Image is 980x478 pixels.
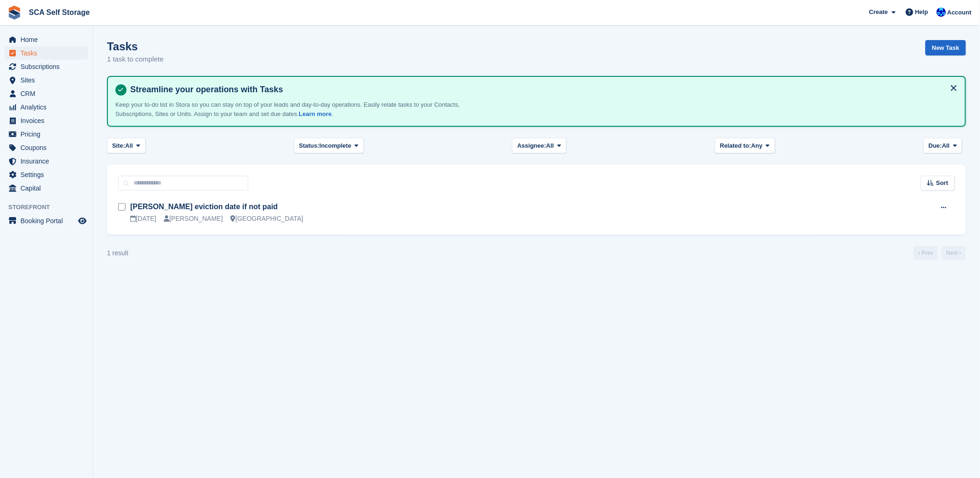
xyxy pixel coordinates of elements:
span: Assignee: [517,141,546,150]
span: Incomplete [320,141,352,150]
a: New Task [926,40,966,55]
a: menu [5,168,88,181]
span: Tasks [20,47,76,60]
div: [PERSON_NAME] [164,214,223,224]
a: menu [5,74,88,87]
a: Preview store [77,215,88,226]
p: 1 task to complete [107,54,164,65]
button: Assignee: All [512,138,567,153]
span: CRM [20,87,76,100]
span: Related to: [720,141,751,150]
span: Account [947,8,972,17]
span: Insurance [20,155,76,168]
a: menu [5,155,88,168]
span: Invoices [20,114,76,127]
span: All [942,141,950,150]
div: 1 result [107,248,128,258]
button: Site: All [107,138,146,153]
span: Capital [20,182,76,195]
span: Subscriptions [20,60,76,73]
span: Coupons [20,141,76,154]
span: Any [751,141,763,150]
a: menu [5,214,88,227]
a: menu [5,87,88,100]
a: Next [942,246,966,260]
button: Status: Incomplete [294,138,364,153]
img: Kelly Neesham [937,7,946,17]
a: menu [5,60,88,73]
a: Learn more [299,110,332,117]
a: menu [5,101,88,114]
a: menu [5,182,88,195]
span: Analytics [20,101,76,114]
a: [PERSON_NAME] eviction date if not paid [130,203,278,211]
a: menu [5,33,88,46]
span: Sort [936,178,948,188]
span: All [547,141,554,150]
div: [DATE] [130,214,156,224]
h1: Tasks [107,40,164,53]
span: Help [915,7,928,17]
button: Related to: Any [715,138,775,153]
a: SCA Self Storage [25,5,93,20]
span: Create [869,7,888,17]
span: Settings [20,168,76,181]
span: Sites [20,74,76,87]
div: [GEOGRAPHIC_DATA] [230,214,303,224]
a: menu [5,114,88,127]
span: Status: [299,141,320,150]
a: menu [5,128,88,141]
p: Keep your to-do list in Stora so you can stay on top of your leads and day-to-day operations. Eas... [115,100,464,118]
span: Booking Portal [20,214,76,227]
span: Pricing [20,128,76,141]
span: Due: [929,141,942,150]
button: Due: All [924,138,962,153]
span: Site: [112,141,125,150]
nav: Page [912,246,968,260]
h4: Streamline your operations with Tasks [127,84,958,95]
img: stora-icon-8386f47178a22dfd0bd8f6a31ec36ba5ce8667c1dd55bd0f319d3a0aa187defe.svg [7,6,21,20]
a: menu [5,141,88,154]
span: All [125,141,133,150]
a: Previous [914,246,938,260]
span: Storefront [8,203,93,212]
span: Home [20,33,76,46]
a: menu [5,47,88,60]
